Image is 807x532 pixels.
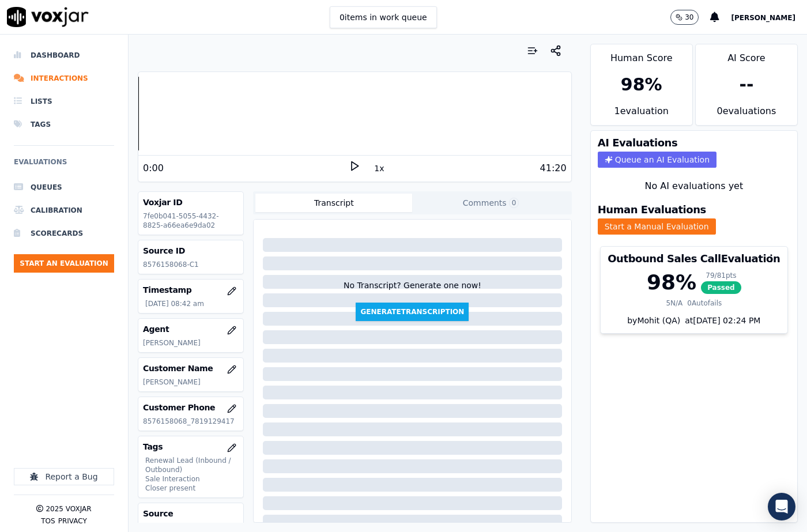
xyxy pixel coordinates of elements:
button: [PERSON_NAME] [731,10,807,24]
button: Comments [412,194,569,212]
div: No Transcript? Generate one now! [344,280,481,303]
div: 98 % [621,74,662,95]
p: [PERSON_NAME] [143,378,239,387]
a: Calibration [14,199,114,222]
h3: Voxjar ID [143,197,239,208]
p: [PERSON_NAME] [143,338,239,348]
div: 41:20 [540,161,567,175]
button: 1x [372,160,386,176]
button: 30 [670,10,710,25]
div: AI Score [696,44,797,65]
div: No AI evaluations yet [600,179,788,193]
h3: Source ID [143,245,239,256]
h3: Customer Name [143,363,239,374]
div: 98 % [647,271,696,294]
h3: Customer Phone [143,402,239,413]
a: Tags [14,113,114,136]
p: Closer present [145,484,239,493]
h3: Tags [143,441,239,452]
p: 7fe0b041-5055-4432-8825-a66ea6e9da02 [143,212,239,230]
a: Interactions [14,67,114,90]
button: Start an Evaluation [14,254,114,273]
a: Lists [14,90,114,113]
h3: Agent [143,323,239,335]
div: 0 Autofails [687,299,722,308]
p: Renewal Lead (Inbound / Outbound) [145,456,239,474]
button: Start a Manual Evaluation [598,218,716,235]
div: Human Score [591,44,692,65]
button: Report a Bug [14,468,114,485]
h6: Evaluations [14,155,114,176]
button: TOS [41,516,55,526]
a: Queues [14,176,114,199]
h3: Human Evaluations [598,205,706,215]
button: Transcript [255,194,412,212]
button: GenerateTranscription [356,303,469,321]
p: 2025 Voxjar [46,504,91,514]
div: Open Intercom Messenger [768,493,795,520]
button: Queue an AI Evaluation [598,152,717,168]
div: 1 evaluation [591,104,692,125]
div: 79 / 81 pts [701,271,741,280]
img: voxjar logo [7,7,89,27]
span: [PERSON_NAME] [731,14,795,22]
a: Dashboard [14,44,114,67]
p: 30 [685,13,693,22]
div: 0 evaluation s [696,104,797,125]
div: by Mohit (QA) [601,315,787,333]
p: 8576158068-C1 [143,260,239,269]
span: 0 [509,198,519,208]
span: Passed [701,281,741,294]
button: 30 [670,10,699,25]
p: 8576158068_7819129417 [143,417,239,426]
h3: Source [143,508,239,519]
h3: AI Evaluations [598,138,678,148]
p: [DATE] 08:42 am [145,299,239,308]
p: Sale Interaction [145,474,239,484]
button: 0items in work queue [330,6,437,28]
div: 5 N/A [666,299,682,308]
div: at [DATE] 02:24 PM [680,315,760,326]
button: Privacy [58,516,87,526]
div: -- [739,74,753,95]
a: Scorecards [14,222,114,245]
h3: Timestamp [143,284,239,296]
div: 0:00 [143,161,164,175]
